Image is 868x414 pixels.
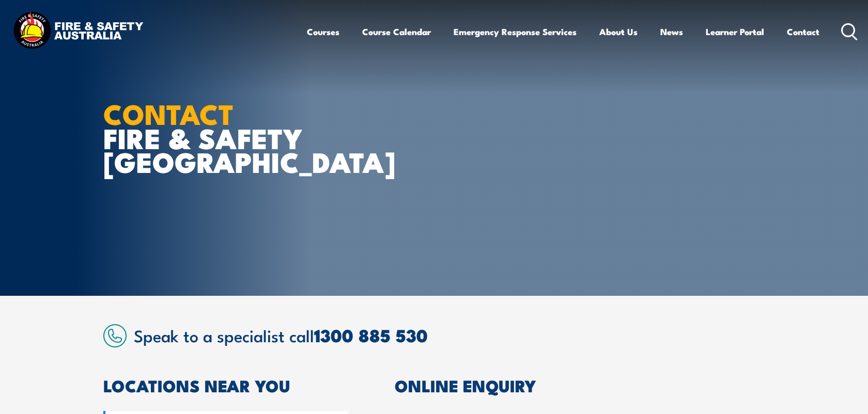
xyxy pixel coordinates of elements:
[454,18,577,45] a: Emergency Response Services
[103,91,234,134] strong: CONTACT
[314,321,428,348] a: 1300 885 530
[103,101,359,173] h1: FIRE & SAFETY [GEOGRAPHIC_DATA]
[599,18,638,45] a: About Us
[103,378,348,392] h2: LOCATIONS NEAR YOU
[134,326,765,344] h2: Speak to a specialist call
[362,18,431,45] a: Course Calendar
[395,378,765,392] h2: ONLINE ENQUIRY
[660,18,683,45] a: News
[706,18,764,45] a: Learner Portal
[307,18,339,45] a: Courses
[787,18,819,45] a: Contact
